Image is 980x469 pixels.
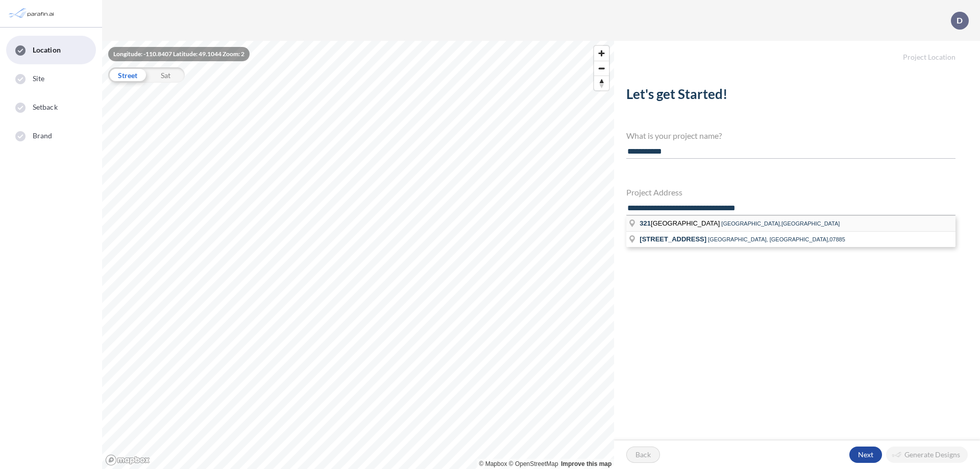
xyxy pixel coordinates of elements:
h4: What is your project name? [626,131,955,140]
p: D [957,16,963,25]
span: [GEOGRAPHIC_DATA],[GEOGRAPHIC_DATA] [721,220,840,227]
span: 321 [640,219,651,227]
h4: Project Address [626,187,955,197]
a: Mapbox [479,460,507,467]
img: Parafin [8,4,57,23]
span: Site [33,73,44,84]
button: Zoom in [594,46,609,61]
canvas: Map [102,41,614,469]
div: Sat [146,67,185,83]
button: Next [849,447,882,463]
span: Location [33,45,61,55]
span: Reset bearing to north [594,76,609,90]
a: Mapbox homepage [105,454,150,466]
span: [STREET_ADDRESS] [640,235,706,243]
a: Improve this map [561,460,611,467]
button: Reset bearing to north [594,76,609,90]
span: Brand [33,131,53,141]
span: Setback [33,102,58,112]
span: Zoom out [594,61,609,76]
h2: Let's get Started! [626,86,955,106]
span: [GEOGRAPHIC_DATA] [640,219,721,227]
a: OpenStreetMap [509,460,558,467]
div: Longitude: -110.8407 Latitude: 49.1044 Zoom: 2 [108,47,250,61]
p: Next [858,450,873,460]
div: Street [108,67,146,83]
span: [GEOGRAPHIC_DATA], [GEOGRAPHIC_DATA],07885 [708,236,845,242]
button: Zoom out [594,61,609,76]
h5: Project Location [614,41,980,62]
